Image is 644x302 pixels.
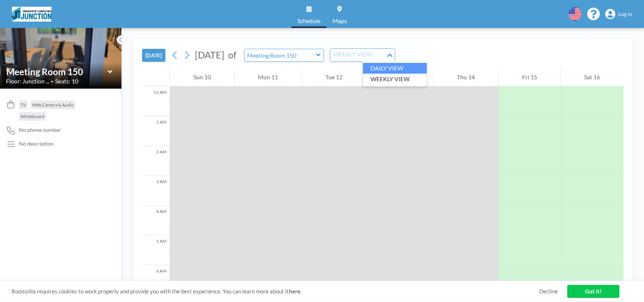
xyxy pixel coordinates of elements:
div: 2 AM [142,146,170,176]
span: of [228,49,236,61]
button: [DATE] [142,49,165,62]
input: Meeting Room 150 [6,66,108,77]
li: DAILY VIEW [363,63,427,74]
div: 5 AM [142,235,170,265]
li: WEEKLY VIEW [363,74,427,85]
img: organization-logo [12,7,51,22]
span: Seats: 10 [55,77,78,85]
input: Search for option [331,50,385,60]
span: Whiteboard [20,114,44,119]
div: 4 AM [142,206,170,235]
span: Floor: Junction ... [6,77,49,85]
div: Fri 15 [499,68,561,86]
span: [DATE] [195,49,224,60]
a: here. [289,288,302,295]
a: Decline [539,288,558,295]
a: Log in [605,9,632,19]
div: Thu 14 [433,68,498,86]
span: Roomzilla requires cookies to work properly and provide you with the best experience. You can lea... [12,288,539,295]
div: 1 AM [142,116,170,146]
div: Tue 12 [302,68,366,86]
div: 12 AM [142,86,170,116]
span: TV [20,102,26,108]
span: • [51,79,53,84]
div: Sat 16 [561,68,624,86]
span: Maps [332,18,347,24]
span: Schedule [297,18,321,24]
div: Search for option [330,49,395,61]
div: No description [19,140,54,147]
a: Got it! [567,285,619,298]
div: Sun 10 [170,68,234,86]
div: 6 AM [142,265,170,295]
div: Mon 11 [235,68,302,86]
div: 3 AM [142,176,170,206]
span: Log in [618,11,632,18]
span: Web Camera & Audio [32,102,74,108]
input: Meeting Room 150 [244,49,316,61]
span: No phone number [19,127,61,133]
